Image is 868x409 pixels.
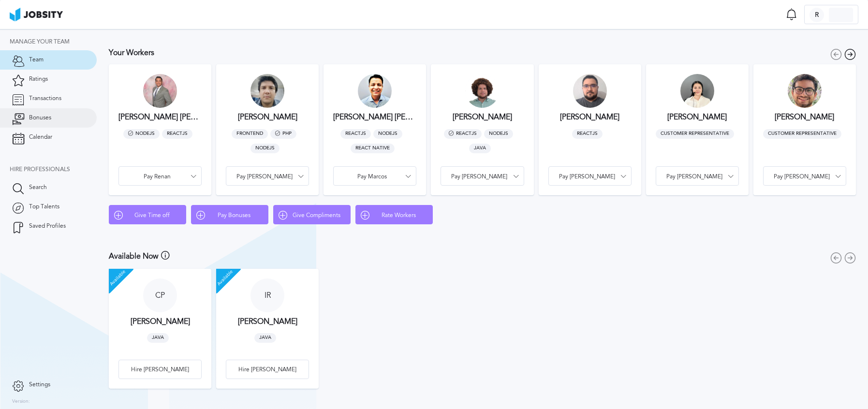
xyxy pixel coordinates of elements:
button: R [804,5,858,24]
div: Hire [PERSON_NAME] [226,360,309,380]
span: ReactJS [572,129,603,139]
button: Pay Marcos [333,166,416,186]
h3: Available Now [109,252,159,261]
span: Give Compliments [287,212,345,219]
div: J E [250,74,284,108]
button: Pay [PERSON_NAME] [441,166,524,186]
h3: Your Workers [109,48,154,57]
div: M E [358,74,392,108]
span: React Native [351,144,395,153]
span: Pay Renan [124,174,191,180]
span: Team [29,57,44,63]
span: Pay Marcos [338,174,405,180]
button: Pay [PERSON_NAME] [763,166,846,186]
span: Available [98,258,137,297]
h3: [PERSON_NAME] [667,113,727,121]
button: Pay [PERSON_NAME] [656,166,739,186]
span: Search [29,184,47,191]
span: Frontend [232,129,268,139]
label: Version: [12,399,30,405]
span: NodeJS [123,129,160,139]
h3: [PERSON_NAME] [775,113,834,121]
button: Pay Renan [118,166,202,186]
h3: [PERSON_NAME] [PERSON_NAME] [118,113,202,121]
div: I R [250,278,284,312]
h3: [PERSON_NAME] [PERSON_NAME] [333,113,416,121]
span: Pay [PERSON_NAME] [554,174,620,180]
span: Saved Profiles [29,223,66,230]
span: Java [254,333,276,343]
span: Customer Representative [656,129,734,139]
div: M E [465,74,499,108]
span: Calendar [29,134,52,141]
h3: [PERSON_NAME] [560,113,619,121]
div: C P [143,278,177,312]
span: ReactJS [340,129,371,139]
button: Pay [PERSON_NAME] [226,166,309,186]
span: NodeJS [250,144,280,153]
span: NodeJS [484,129,513,139]
span: ReactJS [444,129,482,139]
div: M T [680,74,714,108]
span: Ratings [29,76,48,83]
div: A B [573,74,607,108]
span: Transactions [29,95,61,102]
span: Java [147,333,169,343]
button: Hire [PERSON_NAME] [118,360,202,379]
div: R [809,8,824,22]
img: ab4bad089aa723f57921c736e9817d99.png [10,8,63,21]
span: Pay [PERSON_NAME] [661,174,728,180]
button: Pay [PERSON_NAME] [548,166,632,186]
div: Manage your team [10,39,97,45]
h3: [PERSON_NAME] [131,317,190,326]
span: Pay [PERSON_NAME] [768,174,835,180]
div: S V [788,74,822,108]
h3: [PERSON_NAME] [238,113,297,121]
span: Rate Workers [369,212,427,219]
span: Pay Bonuses [205,212,263,219]
button: Give Compliments [273,205,351,224]
span: Pay [PERSON_NAME] [231,174,298,180]
span: Give Time off [123,212,181,219]
span: Bonuses [29,115,51,121]
span: Pay [PERSON_NAME] [446,174,513,180]
div: Hire [PERSON_NAME] [119,360,201,380]
span: Settings [29,381,50,388]
span: Customer Representative [763,129,841,139]
span: PHP [270,129,296,139]
span: Available [206,258,245,297]
button: Rate Workers [355,205,433,224]
button: Pay Bonuses [191,205,268,224]
span: NodeJS [373,129,402,139]
span: ReactJS [162,129,192,139]
div: Hire Professionals [10,166,97,173]
button: Give Time off [109,205,186,224]
div: R A [143,74,177,108]
span: Java [469,144,491,153]
span: Top Talents [29,204,59,210]
h3: [PERSON_NAME] [238,317,297,326]
button: Hire [PERSON_NAME] [226,360,309,379]
h3: [PERSON_NAME] [453,113,512,121]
